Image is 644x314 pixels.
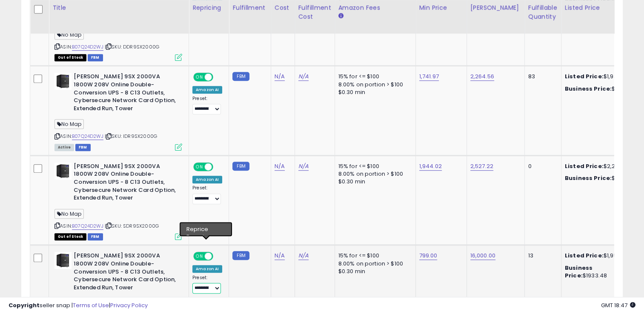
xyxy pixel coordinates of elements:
div: 15% for <= $100 [338,163,409,170]
div: $1954.77 [565,174,635,182]
div: ASIN: [54,73,182,149]
a: 1,944.02 [419,162,442,171]
div: Amazon AI [192,86,222,94]
a: 16,000.00 [470,251,495,260]
span: | SKU: DDR9SX2000G [105,43,159,50]
a: 799.00 [419,251,438,260]
span: No Map [54,30,84,40]
span: ON [194,163,205,171]
img: 41YuaL-oltL._SL40_.jpg [54,73,72,90]
div: Fulfillable Quantity [528,3,558,21]
a: N/A [275,72,285,81]
img: 41YuaL-oltL._SL40_.jpg [54,252,72,269]
span: ON [194,253,205,260]
a: N/A [298,162,309,171]
span: ON [194,74,205,81]
div: $0.30 min [338,178,409,186]
b: Listed Price: [565,251,604,260]
span: | SKU: SDR9SX2000G [105,223,159,229]
b: Business Price: [565,264,592,280]
span: No Map [54,119,84,129]
a: B07Q24D2WJ [72,223,103,230]
div: Repricing [192,3,225,12]
div: 0 [528,163,555,170]
a: 2,264.56 [470,72,494,81]
div: 83 [528,73,555,80]
a: B07Q24D2WJ [72,43,103,51]
a: 1,741.97 [419,72,439,81]
span: All listings that are currently out of stock and unavailable for purchase on Amazon [54,54,86,61]
small: Amazon Fees. [338,12,343,20]
span: No Map [54,209,84,219]
a: N/A [275,162,285,171]
span: All listings currently available for purchase on Amazon [54,144,74,151]
span: All listings that are currently out of stock and unavailable for purchase on Amazon [54,233,86,240]
small: FBM [232,72,249,81]
span: 2025-09-9 18:47 GMT [601,301,635,309]
div: [PERSON_NAME] [470,3,521,12]
span: OFF [212,253,226,260]
span: OFF [212,74,226,81]
div: 15% for <= $100 [338,73,409,80]
div: Min Price [419,3,463,12]
b: [PERSON_NAME] 9SX 2000VA 1800W 208V Online Double-Conversion UPS - 8 C13 Outlets, Cybersecure Net... [74,252,177,294]
div: Fulfillment [232,3,267,12]
div: seller snap | | [9,302,148,310]
div: $1,950.79 [565,252,635,260]
b: [PERSON_NAME] 9SX 2000VA 1800W 208V Online Double-Conversion UPS - 8 C13 Outlets, Cybersecure Net... [74,163,177,204]
div: Amazon AI [192,176,222,183]
b: [PERSON_NAME] 9SX 2000VA 1800W 208V Online Double-Conversion UPS - 8 C13 Outlets, Cybersecure Net... [74,73,177,114]
a: 2,527.22 [470,162,493,171]
div: Amazon AI [192,265,222,273]
span: | SKU: IDR9SX2000G [105,133,157,140]
div: 15% for <= $100 [338,252,409,260]
b: Listed Price: [565,162,604,170]
img: 41YuaL-oltL._SL40_.jpg [54,163,72,180]
div: ASIN: [54,163,182,239]
small: FBM [232,162,249,171]
div: $1,934.01 [565,73,635,80]
div: Amazon Fees [338,3,412,12]
div: 8.00% on portion > $100 [338,170,409,178]
div: 13 [528,252,555,260]
a: N/A [275,251,285,260]
div: $1933.48 [565,264,635,280]
b: Business Price: [565,174,612,182]
small: FBM [232,251,249,260]
a: Privacy Policy [110,301,148,309]
div: Preset: [192,275,222,294]
span: FBM [88,54,103,61]
div: 8.00% on portion > $100 [338,260,409,268]
a: Terms of Use [73,301,109,309]
div: Preset: [192,96,222,115]
a: B07Q24D2WJ [72,133,103,140]
div: Preset: [192,185,222,204]
b: Business Price: [565,85,612,93]
div: Title [52,3,185,12]
div: 8.00% on portion > $100 [338,81,409,88]
a: N/A [298,251,309,260]
span: FBM [75,144,91,151]
div: $0.30 min [338,88,409,96]
span: FBM [88,233,103,240]
div: Listed Price [565,3,638,12]
div: $1954.77 [565,85,635,93]
div: $0.30 min [338,268,409,275]
a: N/A [298,72,309,81]
div: Cost [275,3,291,12]
strong: Copyright [9,301,40,309]
div: $2,254.00 [565,163,635,170]
b: Listed Price: [565,72,604,80]
span: OFF [212,163,226,171]
div: Fulfillment Cost [298,3,331,21]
